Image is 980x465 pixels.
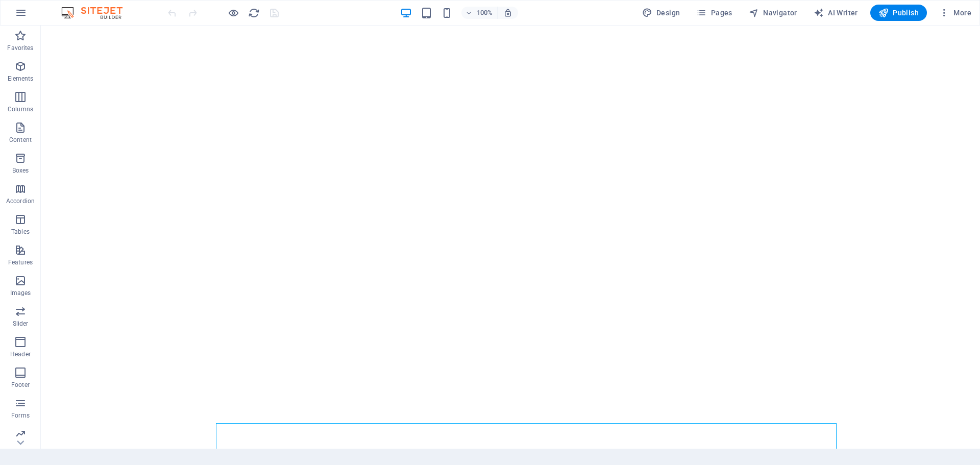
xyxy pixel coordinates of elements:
p: Forms [11,411,30,420]
span: Navigator [749,8,797,18]
button: Pages [692,5,736,21]
p: Content [9,136,32,144]
button: More [935,5,975,21]
h6: 100% [477,7,493,19]
button: Publish [870,5,927,21]
p: Images [10,289,31,297]
p: Columns [8,105,33,113]
p: Footer [11,381,30,389]
p: Favorites [7,44,33,52]
p: Elements [8,75,34,83]
button: AI Writer [810,5,862,21]
p: Slider [13,320,29,328]
span: Design [642,8,680,18]
p: Tables [11,228,30,236]
img: Editor Logo [59,7,135,19]
p: Features [8,258,33,266]
span: Publish [878,8,919,18]
button: Navigator [745,5,801,21]
span: Pages [696,8,732,18]
span: More [939,8,971,18]
button: Click here to leave preview mode and continue editing [227,7,239,19]
p: Header [10,350,31,358]
p: Accordion [6,197,35,205]
i: On resize automatically adjust zoom level to fit chosen device. [503,8,512,17]
button: 100% [461,7,498,19]
p: Boxes [12,166,29,175]
span: AI Writer [814,8,858,18]
div: Design (Ctrl+Alt+Y) [638,5,684,21]
button: reload [248,7,260,19]
i: Reload page [248,7,260,19]
button: Design [638,5,684,21]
